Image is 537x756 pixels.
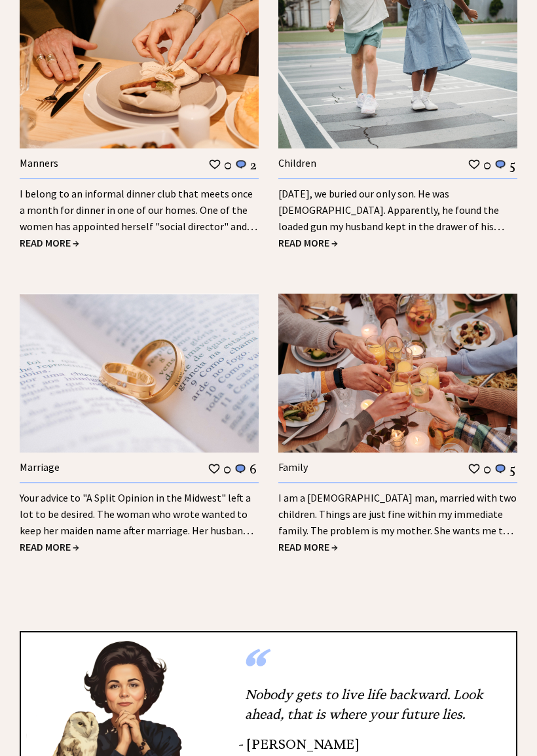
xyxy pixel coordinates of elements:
a: I am a [DEMOGRAPHIC_DATA] man, married with two children. Things are just fine within my immediat... [278,491,517,553]
img: heart_outline%201.png [208,462,221,475]
img: message_round%201.png [494,463,507,475]
img: family.jpg [278,294,517,453]
div: - [PERSON_NAME] [238,737,496,751]
img: message_round%201.png [234,463,247,475]
a: Your advice to "A Split Opinion in the Midwest" left a lot to be desired. The woman who wrote wan... [20,491,253,553]
a: Family [278,460,308,473]
a: READ MORE → [20,236,79,249]
img: heart_outline%201.png [468,158,481,171]
div: “ [238,665,496,678]
td: 0 [483,460,492,477]
img: message_round%201.png [234,159,248,171]
a: Manners [20,156,58,169]
td: 6 [249,460,257,477]
a: Children [278,156,316,169]
td: 0 [483,156,492,173]
a: READ MORE → [278,236,338,249]
a: Marriage [20,460,60,473]
img: marriage.jpg [20,294,259,453]
a: [DATE], we buried our only son. He was [DEMOGRAPHIC_DATA]. Apparently, he found the loaded gun my... [278,187,504,249]
a: READ MORE → [278,540,338,553]
div: Nobody gets to live life backward. Look ahead, that is where your future lies. [238,678,496,730]
td: 0 [223,156,232,173]
img: message_round%201.png [494,159,507,171]
a: READ MORE → [20,540,79,553]
td: 0 [223,460,232,477]
td: 5 [509,460,516,477]
a: I belong to an informal dinner club that meets once a month for dinner in one of our homes. One o... [20,187,257,249]
td: 2 [250,156,257,173]
img: heart_outline%201.png [208,158,221,171]
td: 5 [509,156,516,173]
img: heart_outline%201.png [468,462,481,475]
